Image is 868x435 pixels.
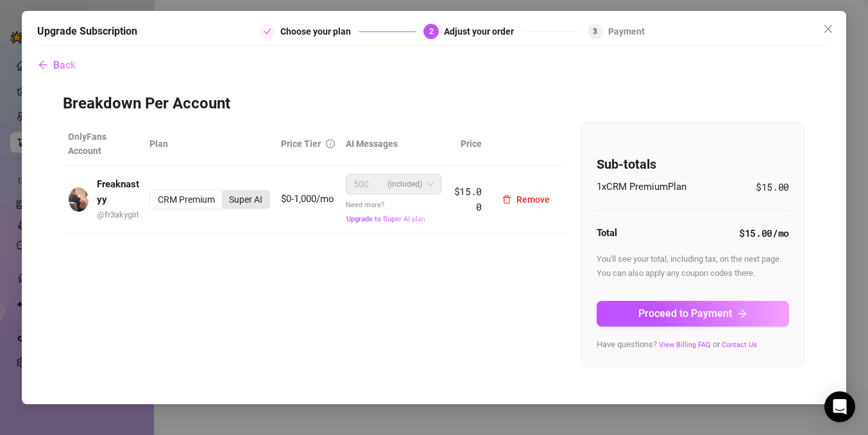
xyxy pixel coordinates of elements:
[97,210,139,219] span: @ fr3akygirl
[454,185,482,213] span: $15.00
[341,122,447,166] th: AI Messages
[502,195,511,204] span: delete
[818,24,838,34] span: Close
[597,254,781,278] span: You'll see your total, including tax, on the next page. You can also apply any coupon codes there.
[818,19,838,39] button: Close
[739,226,789,239] strong: $15.00 /mo
[280,24,359,39] div: Choose your plan
[346,215,425,223] span: Upgrade to Super AI plan
[222,191,269,209] div: Super AI
[281,139,321,149] span: Price Tier
[429,27,434,36] span: 2
[659,341,711,349] a: View Billing FAQ
[346,214,426,224] button: Upgrade to Super AI plan
[597,227,617,239] strong: Total
[593,27,597,36] span: 3
[756,180,789,195] span: $15.00
[597,301,789,327] button: Proceed to Paymentarrow-right
[444,24,522,39] div: Adjust your order
[97,178,139,205] strong: Freaknastyy
[638,307,732,320] span: Proceed to Payment
[824,391,855,422] div: Open Intercom Messenger
[53,59,76,71] span: Back
[346,201,426,223] span: Need more?
[737,309,747,319] span: arrow-right
[597,155,789,173] h4: Sub-totals
[63,94,805,114] h3: Breakdown Per Account
[823,24,833,34] span: close
[608,24,645,39] div: Payment
[353,175,369,194] span: 500
[149,189,271,210] div: segmented control
[387,175,422,194] span: (included)
[37,53,76,78] button: Back
[69,187,89,212] img: avatar.jpg
[38,60,48,70] span: arrow-left
[597,339,757,349] span: Have questions? or
[144,122,276,166] th: Plan
[597,180,686,195] span: 1 x CRM Premium Plan
[151,191,222,209] div: CRM Premium
[281,193,334,205] span: $0-1,000/mo
[37,24,137,39] h5: Upgrade Subscription
[63,122,144,166] th: OnlyFans Account
[492,189,560,210] button: Remove
[447,122,487,166] th: Price
[516,194,550,205] span: Remove
[264,28,271,35] span: check
[722,341,757,349] a: Contact Us
[326,139,335,148] span: info-circle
